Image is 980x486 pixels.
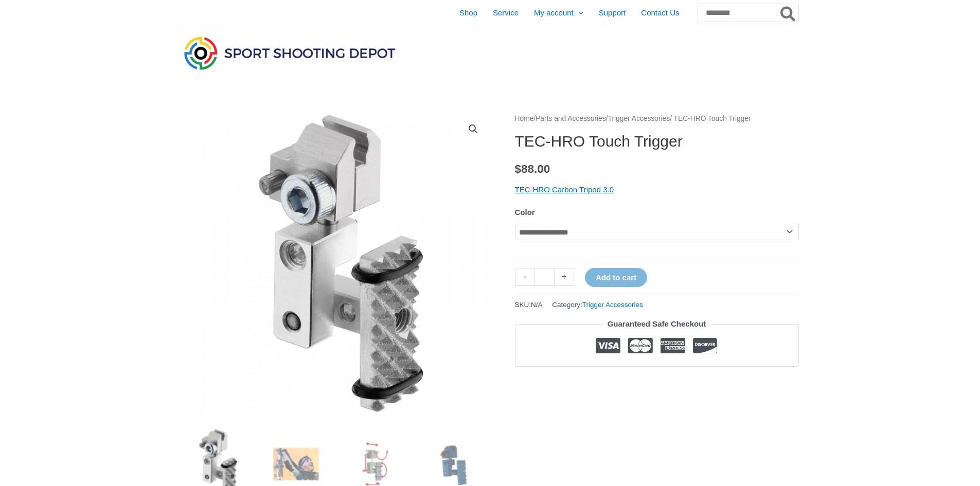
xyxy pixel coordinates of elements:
[536,115,606,122] a: Parts and Accessories
[515,163,550,175] bdi: 88.00
[515,268,534,286] a: -
[515,163,522,175] span: $
[515,298,543,311] span: SKU:
[515,132,799,151] h1: TEC-HRO Touch Trigger
[182,112,490,421] img: TEC-HRO Touch Trigger
[531,301,543,309] span: N/A
[608,115,670,122] a: Trigger Accessories
[603,317,710,331] legend: Guaranteed Safe Checkout
[555,268,574,286] a: +
[582,301,643,309] a: Trigger Accessories
[515,115,534,122] a: Home
[515,112,799,125] nav: Breadcrumb
[585,268,647,287] button: Add to cart
[778,4,798,22] button: Search
[552,298,643,311] span: Category:
[464,120,483,138] a: View full-screen image gallery
[182,34,398,72] img: Sport Shooting Depot
[515,185,614,194] a: TEC-HRO Carbon Tripod 3.0
[515,208,535,217] label: Color
[534,268,555,286] input: Product quantity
